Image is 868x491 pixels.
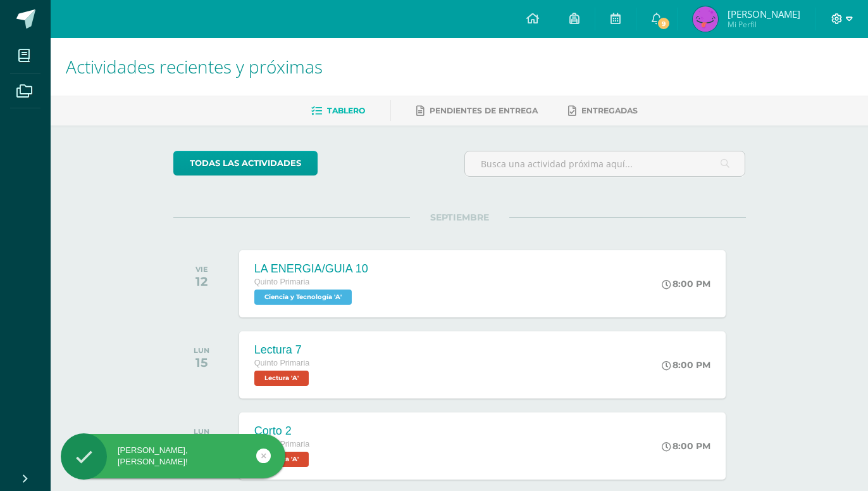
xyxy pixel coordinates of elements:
[195,265,208,274] div: VIE
[662,359,710,371] div: 8:00 PM
[61,445,285,468] div: [PERSON_NAME], [PERSON_NAME]!
[194,355,209,370] div: 15
[410,212,509,223] span: SEPTIEMBRE
[327,106,365,115] span: Tablero
[254,262,368,276] div: LA ENERGIA/GUIA 10
[465,151,745,176] input: Busca una actividad próxima aquí...
[430,106,538,115] span: Pendientes de entrega
[662,278,710,290] div: 8:00 PM
[728,19,800,30] span: Mi Perfil
[254,343,312,357] div: Lectura 7
[254,359,310,367] span: Quinto Primaria
[568,101,638,121] a: Entregadas
[254,277,310,286] span: Quinto Primaria
[728,8,800,20] span: [PERSON_NAME]
[194,346,209,355] div: LUN
[195,274,208,289] div: 12
[311,101,365,121] a: Tablero
[254,290,352,305] span: Ciencia y Tecnología 'A'
[194,427,209,436] div: LUN
[693,6,718,32] img: 5f1dbb12be26d0f44685b73b45e51ab2.png
[657,16,671,30] span: 9
[254,371,309,386] span: Lectura 'A'
[173,151,318,175] a: todas las Actividades
[254,424,312,438] div: Corto 2
[66,54,323,79] span: Actividades recientes y próximas
[416,101,538,121] a: Pendientes de entrega
[662,440,710,452] div: 8:00 PM
[581,106,638,115] span: Entregadas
